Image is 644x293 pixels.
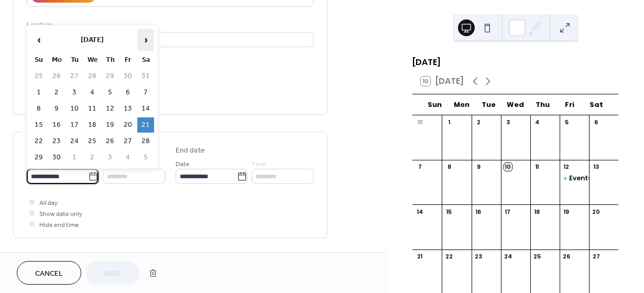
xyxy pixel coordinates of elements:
div: 4 [533,118,541,126]
td: 3 [102,150,118,165]
td: 27 [119,134,136,149]
div: Mon [448,94,475,115]
div: Sun [421,94,448,115]
span: Cancel [35,268,63,279]
td: 1 [66,150,83,165]
div: 3 [504,118,512,126]
td: 8 [30,101,47,116]
td: 27 [66,69,83,84]
div: 12 [563,163,571,171]
td: 24 [66,134,83,149]
span: Date [176,159,190,170]
td: 26 [102,134,118,149]
span: Time [252,159,266,170]
th: Th [102,52,118,68]
td: 18 [84,117,101,133]
td: 9 [48,101,65,116]
div: 26 [563,253,571,261]
span: › [138,29,154,50]
div: 15 [445,208,453,215]
td: 6 [119,85,136,100]
div: 21 [416,253,423,261]
td: 22 [30,134,47,149]
td: 28 [84,69,101,84]
div: 18 [533,208,541,215]
td: 11 [84,101,101,116]
th: Mo [48,52,65,68]
div: 2 [475,118,483,126]
td: 19 [102,117,118,133]
td: 26 [48,69,65,84]
span: ‹ [31,29,47,50]
td: 14 [137,101,154,116]
span: Hide end time [39,220,79,231]
div: 23 [475,253,483,261]
span: Time [103,159,117,170]
td: 30 [48,150,65,165]
div: End date [176,145,205,156]
td: 28 [137,134,154,149]
td: 13 [119,101,136,116]
td: 25 [84,134,101,149]
div: 7 [416,163,423,171]
th: [DATE] [48,29,136,51]
div: Tue [475,94,502,115]
div: Wed [502,94,529,115]
td: 7 [137,85,154,100]
div: Sat [583,94,610,115]
div: 25 [533,253,541,261]
td: 21 [137,117,154,133]
td: 17 [66,117,83,133]
td: 4 [119,150,136,165]
div: 22 [445,253,453,261]
th: We [84,52,101,68]
th: Sa [137,52,154,68]
span: Recurring event [27,251,82,262]
td: 3 [66,85,83,100]
div: 27 [592,253,600,261]
div: 20 [592,208,600,215]
div: 16 [475,208,483,215]
td: 1 [30,85,47,100]
button: Cancel [17,261,81,285]
td: 16 [48,117,65,133]
div: 8 [445,163,453,171]
td: 5 [102,85,118,100]
td: 29 [102,69,118,84]
div: Thu [529,94,556,115]
td: 30 [119,69,136,84]
td: 29 [30,150,47,165]
td: 2 [48,85,65,100]
div: 13 [592,163,600,171]
td: 2 [84,150,101,165]
th: Tu [66,52,83,68]
div: [DATE] [412,56,618,69]
span: Show date only [39,209,82,220]
div: 24 [504,253,512,261]
div: 19 [563,208,571,215]
div: 10 [504,163,512,171]
div: 6 [592,118,600,126]
td: 4 [84,85,101,100]
td: 5 [137,150,154,165]
div: 31 [416,118,423,126]
td: 15 [30,117,47,133]
div: Location [27,19,312,30]
span: All day [39,198,58,209]
td: 10 [66,101,83,116]
th: Su [30,52,47,68]
td: 20 [119,117,136,133]
div: 5 [563,118,571,126]
div: Fri [556,94,583,115]
th: Fr [119,52,136,68]
div: Events of the Year 1968 [560,174,589,183]
div: 9 [475,163,483,171]
td: 12 [102,101,118,116]
div: 1 [445,118,453,126]
div: 11 [533,163,541,171]
div: 17 [504,208,512,215]
td: 31 [137,69,154,84]
td: 25 [30,69,47,84]
td: 23 [48,134,65,149]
